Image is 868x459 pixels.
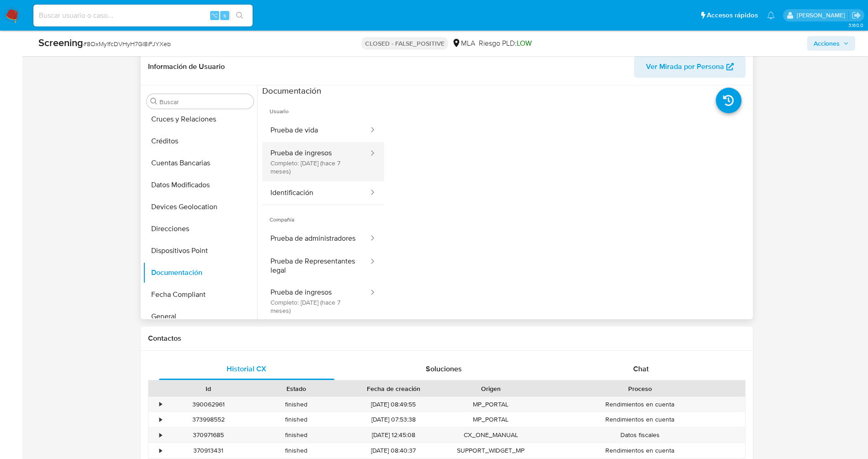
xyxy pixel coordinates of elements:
[848,21,863,29] span: 3.160.0
[340,412,447,427] div: [DATE] 07:53:38
[347,384,440,393] div: Fecha de creación
[535,412,745,427] div: Rendimientos en cuenta
[148,334,746,343] h1: Contactos
[447,412,535,427] div: MP_PORTAL
[252,397,340,412] div: finished
[633,364,649,374] span: Chat
[148,62,225,71] h1: Información de Usuario
[38,35,83,50] b: Screening
[259,384,333,393] div: Estado
[252,443,340,458] div: finished
[634,56,746,78] button: Ver Mirada por Persona
[159,446,162,455] div: •
[171,384,246,393] div: Id
[767,11,775,19] a: Notificaciones
[83,39,171,48] span: # 8OxMy1fcDVHyH7Gl8iFJYXeb
[340,397,447,412] div: [DATE] 08:49:55
[150,98,158,105] button: Buscar
[143,196,257,218] button: Devices Geolocation
[517,38,532,48] span: LOW
[164,443,252,458] div: 370913431
[143,262,257,284] button: Documentación
[361,37,448,50] p: CLOSED - FALSE_POSITIVE
[143,152,257,174] button: Cuentas Bancarias
[143,306,257,327] button: General
[164,427,252,443] div: 370971685
[143,218,257,240] button: Direcciones
[340,427,447,443] div: [DATE] 12:45:08
[223,11,226,20] span: s
[447,443,535,458] div: SUPPORT_WIDGET_MP
[33,10,253,21] input: Buscar usuario o caso...
[143,240,257,262] button: Dispositivos Point
[447,397,535,412] div: MP_PORTAL
[143,108,257,130] button: Cruces y Relaciones
[159,400,162,409] div: •
[535,427,745,443] div: Datos fiscales
[143,174,257,196] button: Datos Modificados
[252,427,340,443] div: finished
[814,36,840,51] span: Acciones
[535,397,745,412] div: Rendimientos en cuenta
[452,38,475,48] div: MLA
[447,427,535,443] div: CX_ONE_MANUAL
[143,284,257,306] button: Fecha Compliant
[143,130,257,152] button: Créditos
[159,415,162,424] div: •
[426,364,462,374] span: Soluciones
[159,431,162,439] div: •
[479,38,532,48] span: Riesgo PLD:
[797,11,848,20] p: jessica.fukman@mercadolibre.com
[159,98,250,106] input: Buscar
[646,56,724,78] span: Ver Mirada por Persona
[535,443,745,458] div: Rendimientos en cuenta
[211,11,218,20] span: ⌥
[164,412,252,427] div: 373998552
[230,9,249,22] button: search-icon
[453,384,528,393] div: Origen
[541,384,739,393] div: Proceso
[807,36,855,51] button: Acciones
[340,443,447,458] div: [DATE] 08:40:37
[227,364,266,374] span: Historial CX
[707,11,758,20] span: Accesos rápidos
[852,11,861,20] a: Salir
[164,397,252,412] div: 390062961
[252,412,340,427] div: finished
